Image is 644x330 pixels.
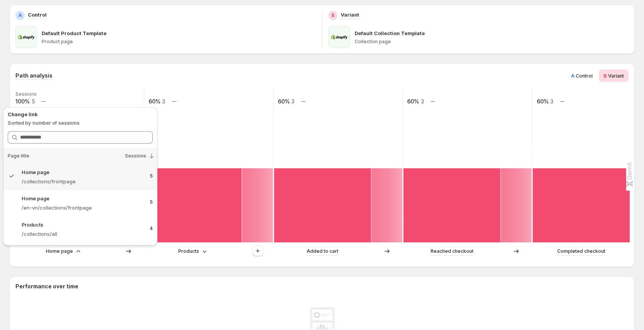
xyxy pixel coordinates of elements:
p: Control [28,11,47,19]
p: Change link [8,110,153,118]
img: Default Collection Template [328,26,350,48]
span: A [571,73,575,79]
span: Variant [608,73,624,79]
h3: Path analysis [15,72,52,80]
text: 60% [278,98,290,105]
h2: A [19,12,22,19]
text: 60% [407,98,419,105]
p: Home page [46,247,73,255]
text: 3 [162,98,165,105]
h2: Performance over time [15,283,629,290]
text: 3 [421,98,424,105]
p: 5 [134,199,153,205]
span: Page title [8,153,29,159]
p: Collection page [355,39,629,45]
p: /collections/all [22,230,127,238]
p: Products [22,221,43,228]
text: 3 [291,98,294,105]
p: Home page [22,195,49,202]
p: Variant [341,11,359,19]
span: Sessions [125,153,146,159]
p: Completed checkout [557,247,605,255]
img: Default Product Template [15,26,37,48]
p: Added to cart [307,247,338,255]
p: Home page [22,168,49,176]
text: Sessions [15,91,37,97]
p: Product page [42,39,316,45]
h2: B [331,12,335,19]
p: Sorted by number of sessions [8,119,153,127]
text: 100% [15,98,30,105]
span: B [603,73,607,79]
p: /en-vn/collections/frontpage [22,204,127,212]
text: 5 [32,98,35,105]
text: 60% [149,98,161,105]
p: /collections/frontpage [22,178,127,185]
p: Products [178,247,199,255]
span: Control [576,73,593,79]
text: 60% [537,98,549,105]
p: Reached checkout [431,247,473,255]
p: Default Product Template [42,29,106,37]
p: 5 [134,173,153,179]
p: Default Collection Template [355,29,425,37]
text: 3 [550,98,553,105]
p: 4 [134,225,153,232]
